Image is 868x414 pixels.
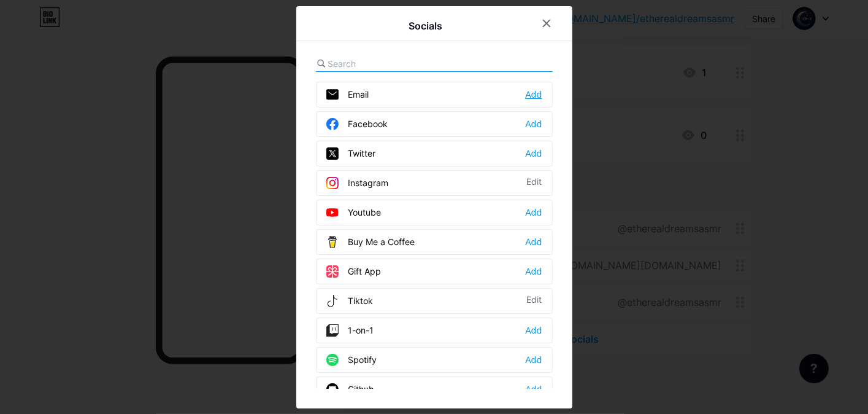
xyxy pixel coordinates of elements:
div: Edit [527,295,542,307]
div: Instagram [326,177,389,189]
div: Add [525,265,542,278]
div: Gift App [326,265,382,278]
div: Buy Me a Coffee [326,236,415,248]
div: Email [326,88,369,101]
div: Socials [409,18,442,33]
div: Add [525,147,542,160]
div: Add [525,206,542,219]
div: Youtube [326,206,382,219]
div: Github [326,383,375,396]
div: Tiktok [326,295,374,307]
div: Add [525,354,542,366]
div: Add [525,324,542,337]
div: Add [525,236,542,248]
input: Search [328,57,464,70]
div: Twitter [326,147,376,160]
div: 1-on-1 [326,324,374,337]
div: Spotify [326,354,377,366]
div: Edit [527,177,542,189]
div: Facebook [326,118,388,130]
div: Add [525,88,542,101]
div: Add [525,118,542,130]
div: Add [525,383,542,396]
